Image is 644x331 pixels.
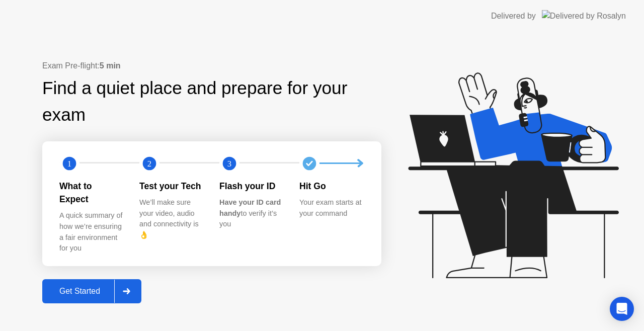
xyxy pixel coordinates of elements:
div: What to Expect [59,180,123,206]
text: 3 [227,158,231,168]
text: 2 [147,158,151,168]
div: Flash your ID [219,180,283,193]
div: Find a quiet place and prepare for your exam [42,75,381,128]
div: Hit Go [299,180,363,193]
button: Get Started [42,279,141,303]
b: 5 min [100,61,121,70]
div: We’ll make sure your video, audio and connectivity is 👌 [139,197,203,240]
div: Test your Tech [139,180,203,193]
div: Delivered by [491,10,536,22]
img: Delivered by Rosalyn [542,10,626,22]
b: Have your ID card handy [219,198,281,217]
div: to verify it’s you [219,197,283,230]
div: Open Intercom Messenger [610,297,634,321]
div: A quick summary of how we’re ensuring a fair environment for you [59,210,123,254]
div: Get Started [45,287,114,296]
div: Exam Pre-flight: [42,60,381,72]
div: Your exam starts at your command [299,197,363,219]
text: 1 [67,158,71,168]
